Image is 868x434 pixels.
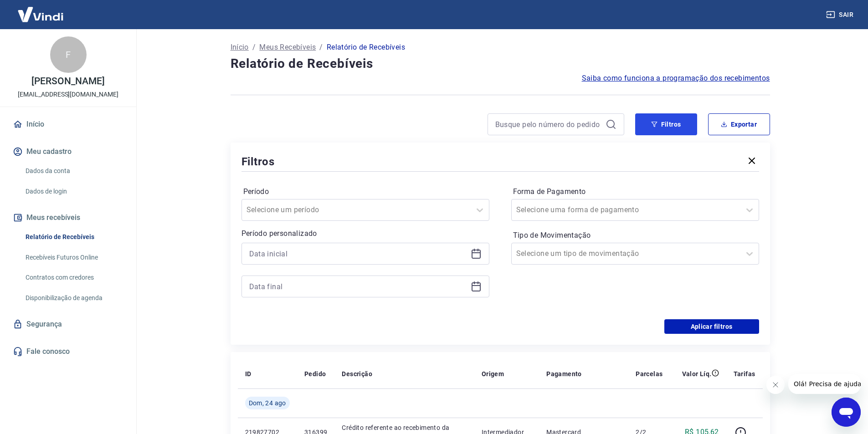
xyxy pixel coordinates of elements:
button: Sair [824,6,857,23]
iframe: Fechar mensagem [766,376,785,394]
a: Início [11,114,125,134]
a: Recebíveis Futuros Online [22,248,125,267]
p: Tarifas [734,369,755,378]
p: Período personalizado [241,228,489,239]
a: Dados de login [22,182,125,201]
p: Parcelas [636,369,663,378]
button: Exportar [708,113,770,135]
a: Fale conosco [11,342,125,362]
a: Meus Recebíveis [259,42,316,53]
p: [EMAIL_ADDRESS][DOMAIN_NAME] [18,90,118,99]
p: Origem [482,369,504,378]
p: Valor Líq. [682,369,712,378]
a: Disponibilização de agenda [22,289,125,307]
iframe: Mensagem da empresa [788,374,861,394]
p: Pedido [304,369,326,378]
label: Tipo de Movimentação [513,230,757,241]
p: / [319,42,323,53]
input: Data final [249,280,467,293]
p: Descrição [342,369,372,378]
a: Saiba como funciona a programação dos recebimentos [582,73,770,84]
p: / [252,42,256,53]
p: ID [245,369,252,378]
input: Busque pelo número do pedido [495,117,602,131]
a: Contratos com credores [22,268,125,287]
span: Olá! Precisa de ajuda? [5,6,77,14]
span: Dom, 24 ago [249,398,286,408]
h4: Relatório de Recebíveis [231,55,770,73]
iframe: Botão para abrir a janela de mensagens [832,398,861,427]
button: Aplicar filtros [664,319,759,334]
div: F [50,36,87,73]
p: Relatório de Recebíveis [327,42,405,53]
img: Vindi [11,0,70,28]
label: Período [243,186,488,197]
button: Filtros [635,113,697,135]
button: Meus recebíveis [11,208,125,228]
a: Início [231,42,249,53]
a: Dados da conta [22,162,125,180]
p: [PERSON_NAME] [31,77,104,86]
a: Segurança [11,314,125,334]
input: Data inicial [249,247,467,260]
p: Pagamento [546,369,582,378]
a: Relatório de Recebíveis [22,228,125,246]
label: Forma de Pagamento [513,186,757,197]
h5: Filtros [241,154,275,169]
button: Meu cadastro [11,142,125,162]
